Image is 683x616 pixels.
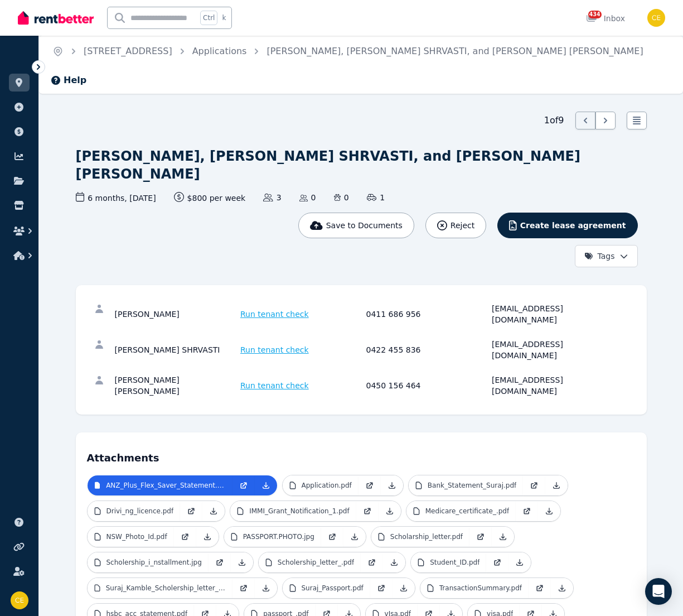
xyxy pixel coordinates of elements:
[551,578,573,598] a: Download Attachment
[50,74,86,87] button: Help
[469,527,492,547] a: Open in new Tab
[425,213,486,238] button: Reject
[645,578,672,605] div: Open Intercom Messenger
[88,527,174,547] a: NSW_Photo_Id.pdf
[232,475,255,495] a: Open in new Tab
[263,192,281,203] span: 3
[439,584,522,593] p: TransactionSummary.pdf
[106,558,202,567] p: Scholership_i_nstallment.jpg
[492,339,614,361] div: [EMAIL_ADDRESS][DOMAIN_NAME]
[267,46,643,56] a: [PERSON_NAME], [PERSON_NAME] SHRVASTI, and [PERSON_NAME] [PERSON_NAME]
[492,303,614,325] div: [EMAIL_ADDRESS][DOMAIN_NAME]
[240,380,309,391] span: Run tenant check
[379,501,401,521] a: Download Attachment
[390,532,463,541] p: Scholarship_letter.pdf
[224,527,321,547] a: PASSPORT.PHOTO.jpg
[520,220,626,231] span: Create lease agreement
[88,578,232,598] a: Suraj_Kamble_Scholership_letter_.pdf
[492,527,514,547] a: Download Attachment
[588,11,602,18] span: 434
[647,9,665,27] img: Caroline Evans
[202,501,225,521] a: Download Attachment
[106,507,174,516] p: Drivi_ng_licence.pdf
[420,578,529,598] a: TransactionSummary.pdf
[222,13,226,22] span: k
[76,147,638,183] h1: [PERSON_NAME], [PERSON_NAME] SHRVASTI, and [PERSON_NAME] [PERSON_NAME]
[278,558,354,567] p: Scholership_letter_.pdf
[383,552,405,572] a: Download Attachment
[545,475,568,495] a: Download Attachment
[411,552,486,572] a: Student_ID.pdf
[200,11,217,25] span: Ctrl
[523,475,545,495] a: Open in new Tab
[302,584,364,593] p: Suraj_Passport.pdf
[240,309,309,320] span: Run tenant check
[196,527,219,547] a: Download Attachment
[76,192,156,204] span: 6 months , [DATE]
[406,501,516,521] a: Medicare_certificate_.pdf
[106,481,225,490] p: ANZ_Plus_Flex_Saver_Statement.pdf
[361,552,383,572] a: Open in new Tab
[343,527,366,547] a: Download Attachment
[497,213,637,238] button: Create lease agreement
[88,475,232,495] a: ANZ_Plus_Flex_Saver_Statement.pdf
[18,9,94,26] img: RentBetter
[492,374,614,397] div: [EMAIL_ADDRESS][DOMAIN_NAME]
[366,303,489,325] div: 0411 686 956
[259,552,361,572] a: Scholership_letter_.pdf
[88,552,209,572] a: Scholership_i_nstallment.jpg
[87,444,636,466] h4: Attachments
[451,220,474,231] span: Reject
[115,339,238,361] div: [PERSON_NAME] SHRVASTI
[586,13,625,24] div: Inbox
[302,481,352,490] p: Application.pdf
[180,501,202,521] a: Open in new Tab
[115,374,238,397] div: [PERSON_NAME] [PERSON_NAME]
[39,36,657,67] nav: Breadcrumb
[209,552,231,572] a: Open in new Tab
[334,192,349,203] span: 0
[516,501,538,521] a: Open in new Tab
[366,339,489,361] div: 0422 455 836
[231,552,253,572] a: Download Attachment
[106,532,167,541] p: NSW_Photo_Id.pdf
[425,507,510,516] p: Medicare_certificate_.pdf
[255,578,277,598] a: Download Attachment
[232,578,255,598] a: Open in new Tab
[584,251,615,262] span: Tags
[115,303,238,325] div: [PERSON_NAME]
[430,558,479,567] p: Student_ID.pdf
[367,192,385,203] span: 1
[508,552,531,572] a: Download Attachment
[486,552,508,572] a: Open in new Tab
[393,578,415,598] a: Download Attachment
[371,527,469,547] a: Scholarship_letter.pdf
[106,584,226,593] p: Suraj_Kamble_Scholership_letter_.pdf
[356,501,379,521] a: Open in new Tab
[11,591,28,609] img: Caroline Evans
[359,475,381,495] a: Open in new Tab
[243,532,314,541] p: PASSPORT.PHOTO.jpg
[298,213,414,238] button: Save to Documents
[370,578,393,598] a: Open in new Tab
[321,527,343,547] a: Open in new Tab
[174,527,196,547] a: Open in new Tab
[538,501,560,521] a: Download Attachment
[174,192,246,204] span: $800 per week
[230,501,356,521] a: IMMI_Grant_Notification_1.pdf
[409,475,523,495] a: Bank_Statement_Suraj.pdf
[544,114,564,127] span: 1 of 9
[283,578,370,598] a: Suraj_Passport.pdf
[283,475,359,495] a: Application.pdf
[326,220,403,231] span: Save to Documents
[299,192,316,203] span: 0
[366,374,489,397] div: 0450 156 464
[84,46,172,56] a: [STREET_ADDRESS]
[255,475,277,495] a: Download Attachment
[192,46,247,56] a: Applications
[240,344,309,355] span: Run tenant check
[381,475,403,495] a: Download Attachment
[249,507,349,516] p: IMMI_Grant_Notification_1.pdf
[529,578,551,598] a: Open in new Tab
[575,245,638,267] button: Tags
